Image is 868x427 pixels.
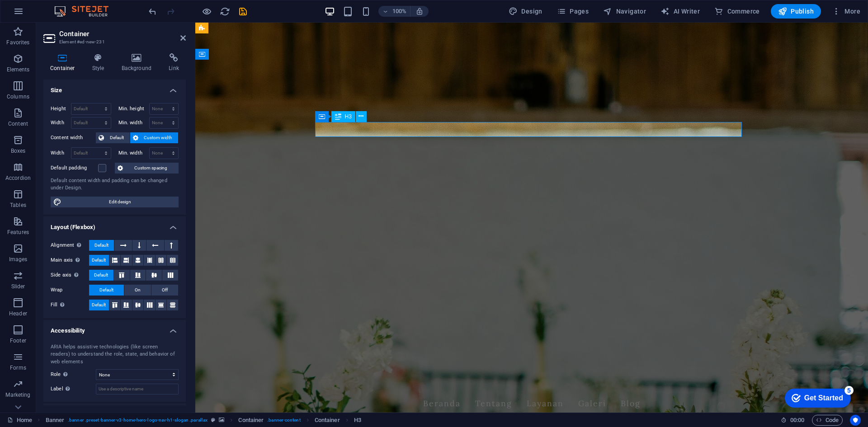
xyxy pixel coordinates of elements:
button: save [237,6,248,17]
label: Main axis [51,255,89,266]
button: Custom spacing [115,163,179,174]
button: undo [147,6,158,17]
button: Off [151,285,178,296]
span: Click to select. Double-click to edit [315,415,340,426]
span: Custom spacing [126,163,176,174]
h6: Session time [781,415,805,426]
button: reload [219,6,230,17]
span: Default [99,285,113,296]
i: This element contains a background [219,418,224,422]
button: Code [812,415,843,426]
h4: Link [162,53,186,72]
span: . banner-content [267,415,300,426]
i: On resize automatically adjust zoom level to fit chosen device. [415,7,424,15]
span: 00 00 [790,415,804,426]
label: Fill [51,300,89,310]
i: This element is a customizable preset [211,418,215,422]
button: Pages [553,4,592,19]
span: Default [94,240,108,251]
p: Images [9,256,28,263]
button: AI Writer [657,4,703,19]
label: Default padding [51,163,98,174]
span: On [135,285,141,296]
button: Default [89,300,109,310]
span: More [832,7,860,16]
label: Side axis [51,270,89,281]
span: Publish [778,7,814,16]
h2: Container [59,30,186,38]
label: Height [51,106,71,111]
span: Code [816,415,839,426]
span: Default [92,300,106,310]
p: Tables [10,202,26,209]
img: Editor Logo [52,6,120,17]
button: 100% [378,6,410,17]
label: Width [51,150,71,155]
label: Min. height [118,106,149,111]
button: Default [89,240,114,251]
label: Min. width [118,150,149,155]
button: Default [89,270,113,281]
h4: Container [43,53,85,72]
label: Width [51,120,71,125]
span: Role [51,369,70,380]
p: Features [7,229,29,236]
button: Design [505,4,546,19]
i: Save (Ctrl+S) [238,6,248,17]
label: Alignment [51,240,89,251]
span: AI Writer [660,7,700,16]
p: Boxes [11,147,26,155]
button: Commerce [711,4,764,19]
div: Design (Ctrl+Alt+Y) [505,4,546,19]
a: Click to cancel selection. Double-click to open Pages [7,415,32,426]
span: Click to select. Double-click to edit [354,415,361,426]
button: On [124,285,151,296]
button: Default [89,255,109,266]
span: Off [162,285,168,296]
h4: Background [115,53,162,72]
span: . banner .preset-banner-v3-home-hero-logo-nav-h1-slogan .parallax [68,415,208,426]
p: Content [8,120,28,127]
h6: 100% [392,6,406,17]
span: Pages [557,7,589,16]
p: Marketing [5,391,30,399]
h3: Element #ed-new-231 [59,38,168,46]
span: Edit design [64,197,176,207]
label: Label [51,384,96,394]
h4: Accessibility [43,320,186,336]
span: Custom width [141,132,176,143]
h4: Shape Dividers [43,404,186,420]
button: Default [96,132,130,143]
span: Click to select. Double-click to edit [238,415,264,426]
span: Default [94,270,108,281]
label: Min. width [118,120,149,125]
button: Default [89,285,124,296]
p: Footer [10,337,26,344]
span: Click to select. Double-click to edit [46,415,65,426]
div: ARIA helps assistive technologies (like screen readers) to understand the role, state, and behavi... [51,343,179,366]
h4: Size [43,80,186,96]
div: Get Started 5 items remaining, 0% complete [7,5,73,23]
button: Custom width [130,132,179,143]
p: Slider [11,283,25,290]
nav: breadcrumb [46,415,361,426]
span: Default [107,132,127,143]
p: Elements [7,66,30,73]
p: Header [9,310,27,317]
button: Publish [771,4,821,19]
button: Usercentrics [850,415,861,426]
span: : [797,417,798,423]
p: Columns [7,93,29,100]
p: Favorites [6,39,29,46]
div: Get Started [27,10,66,18]
i: Reload page [220,6,230,17]
button: Edit design [51,197,179,207]
h4: Layout (Flexbox) [43,216,186,233]
button: More [828,4,864,19]
button: Click here to leave preview mode and continue editing [201,6,212,17]
input: Use a descriptive name [96,384,179,394]
span: H3 [345,114,352,119]
p: Accordion [5,174,31,182]
div: 5 [67,2,76,11]
h4: Style [85,53,115,72]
